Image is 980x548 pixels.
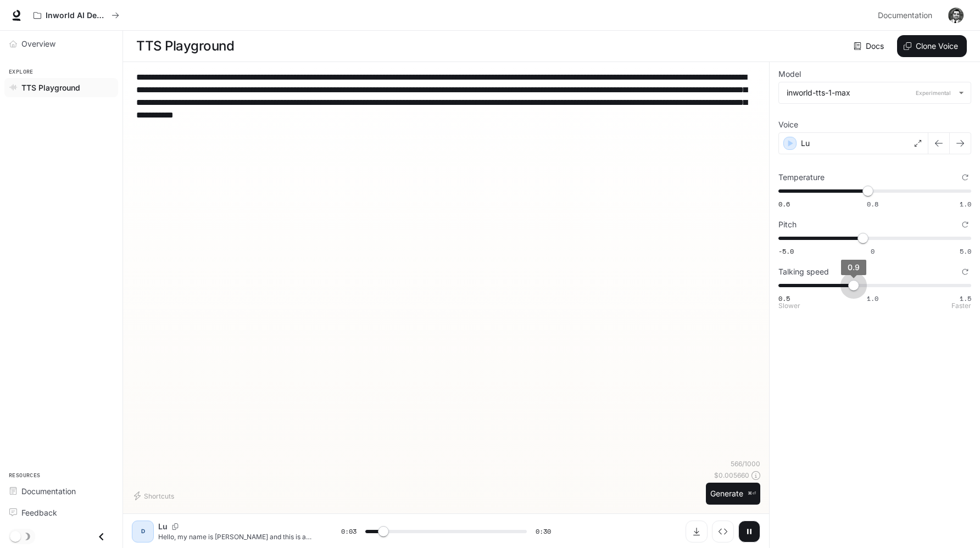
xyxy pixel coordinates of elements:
p: Inworld AI Demos [46,11,107,20]
h1: TTS Playground [136,35,234,57]
span: 1.0 [960,199,971,209]
a: Overview [4,34,118,53]
p: Experimental [914,88,953,98]
p: ⌘⏎ [748,490,756,497]
span: Dark mode toggle [10,530,21,542]
span: Documentation [21,485,76,497]
a: Docs [851,35,888,57]
p: Faster [951,303,971,309]
span: 5.0 [960,247,971,256]
div: D [134,523,152,540]
span: Feedback [21,507,57,518]
p: Pitch [778,221,797,228]
div: inworld-tts-1-maxExperimental [779,82,971,103]
button: Close drawer [89,525,114,548]
button: All workspaces [29,4,124,26]
span: 0.6 [778,199,790,209]
p: Voice [778,121,798,128]
button: Copy Voice ID [168,523,183,530]
span: 0:30 [536,526,551,537]
p: 566 / 1000 [731,459,760,468]
span: Documentation [878,9,932,23]
span: 0:03 [341,526,357,537]
p: Model [778,70,801,78]
button: Shortcuts [132,487,179,505]
p: Talking speed [778,268,829,276]
p: Slower [778,303,800,309]
button: Reset to default [959,266,971,278]
button: Reset to default [959,219,971,231]
a: Feedback [4,503,118,522]
span: -5.0 [778,247,794,256]
div: inworld-tts-1-max [787,87,953,98]
button: Download audio [686,521,708,543]
a: Documentation [873,4,940,26]
p: Hello, my name is [PERSON_NAME] and this is an exploratory phone call to see if we can schedule 1... [158,532,315,541]
a: Documentation [4,482,118,501]
span: Overview [21,38,55,49]
button: Clone Voice [897,35,967,57]
span: 0.8 [867,199,878,209]
button: Generate⌘⏎ [706,483,760,505]
img: User avatar [948,8,964,23]
span: 0 [871,247,875,256]
p: Temperature [778,174,825,181]
p: Lu [158,521,168,532]
span: 1.5 [960,294,971,303]
a: TTS Playground [4,78,118,97]
p: $ 0.005660 [714,471,749,480]
p: Lu [801,138,810,149]
span: 0.9 [848,262,860,272]
span: TTS Playground [21,82,80,93]
button: User avatar [945,4,967,26]
span: 1.0 [867,294,878,303]
button: Inspect [712,521,734,543]
span: 0.5 [778,294,790,303]
button: Reset to default [959,171,971,183]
